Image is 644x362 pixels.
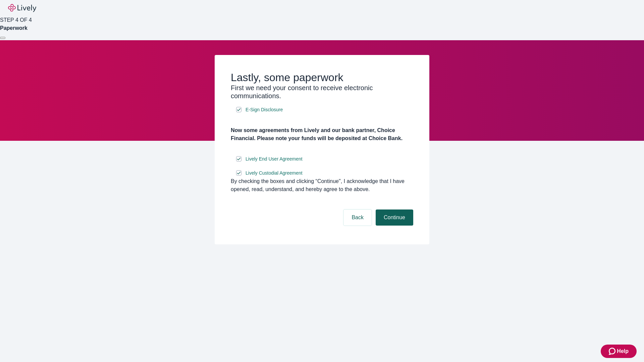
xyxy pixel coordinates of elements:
button: Continue [376,209,413,226]
h3: First we need your consent to receive electronic communications. [231,84,413,100]
svg: Zendesk support icon [609,347,617,355]
button: Zendesk support iconHelp [601,345,637,358]
a: e-sign disclosure document [244,106,284,114]
img: Lively [8,4,36,12]
a: e-sign disclosure document [244,169,304,177]
h2: Lastly, some paperwork [231,71,413,84]
span: Help [617,347,629,355]
span: Lively End User Agreement [246,156,303,163]
div: By checking the boxes and clicking “Continue", I acknowledge that I have opened, read, understand... [231,177,413,193]
a: e-sign disclosure document [244,155,304,163]
button: Back [343,209,372,226]
span: Lively Custodial Agreement [246,170,303,177]
h4: Now some agreements from Lively and our bank partner, Choice Financial. Please note your funds wi... [231,126,413,142]
span: E-Sign Disclosure [246,106,283,113]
